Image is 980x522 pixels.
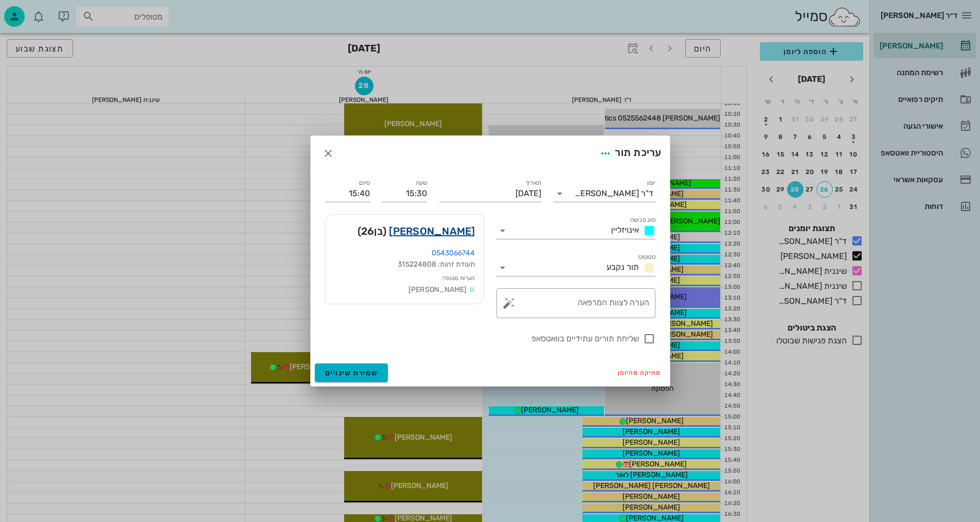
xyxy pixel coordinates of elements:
a: [PERSON_NAME] [389,223,475,239]
span: מחיקה מהיומן [618,369,662,376]
label: סיום [359,179,370,187]
span: שמירת שינויים [325,369,378,377]
div: ד"ר [PERSON_NAME] [575,189,653,198]
span: [PERSON_NAME] [408,285,467,294]
label: תאריך [525,179,541,187]
div: סטטוסתור נקבע [496,259,655,276]
div: עריכת תור [596,144,661,163]
span: תור נקבע [607,262,639,272]
span: (בן ) [358,223,387,239]
button: שמירת שינויים [315,363,388,382]
label: שליחת תורים עתידיים בוואטסאפ [325,334,639,344]
div: יומןד"ר [PERSON_NAME] [554,185,655,202]
label: סטטוס [638,253,655,261]
div: סוג פגישהאינויזליין [496,222,655,239]
label: יומן [647,179,655,187]
span: אינויזליין [611,225,639,235]
div: תעודת זהות: 315224808 [334,259,475,270]
a: 0543066744 [432,249,475,257]
label: סוג פגישה [630,216,655,224]
small: הערות מטופל: [441,275,475,282]
span: 26 [361,225,375,237]
button: מחיקה מהיומן [614,366,666,380]
label: שעה [415,179,427,187]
